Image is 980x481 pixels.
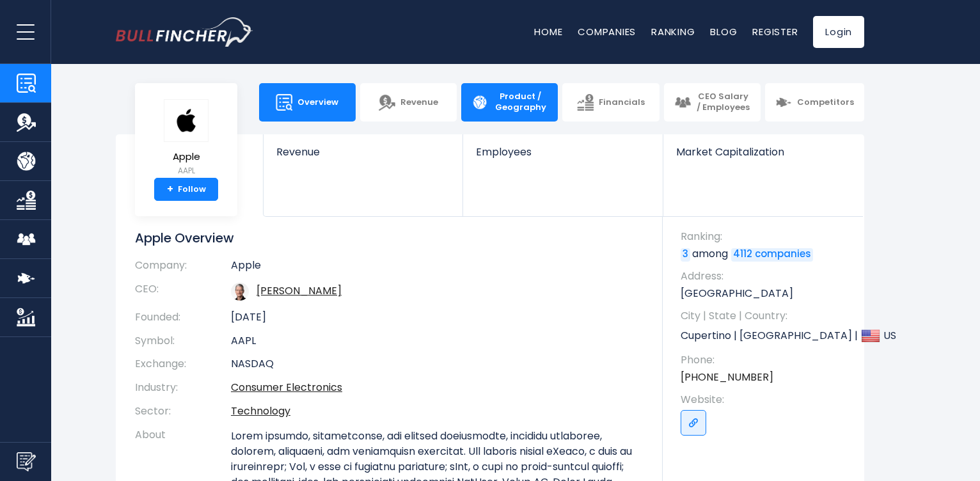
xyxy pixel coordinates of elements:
[231,283,249,301] img: tim-cook.jpg
[135,306,231,329] th: Founded:
[599,97,645,108] span: Financials
[578,25,636,38] a: Companies
[765,83,864,122] a: Competitors
[710,25,737,38] a: Blog
[681,370,773,384] a: [PHONE_NUMBER]
[651,25,695,38] a: Ranking
[476,146,649,158] span: Employees
[681,269,851,283] span: Address:
[135,259,231,278] th: Company:
[116,17,253,47] a: Go to homepage
[681,248,690,261] a: 3
[167,184,173,195] strong: +
[534,25,562,38] a: Home
[731,248,813,261] a: 4112 companies
[663,134,863,180] a: Market Capitalization
[681,230,851,244] span: Ranking:
[231,259,644,278] td: Apple
[231,404,290,418] a: Technology
[135,400,231,423] th: Sector:
[264,134,462,180] a: Revenue
[276,146,450,158] span: Revenue
[135,376,231,400] th: Industry:
[463,134,662,180] a: Employees
[231,352,644,376] td: NASDAQ
[135,352,231,376] th: Exchange:
[116,17,253,47] img: bullfincher logo
[163,99,209,178] a: Apple AAPL
[493,91,548,113] span: Product / Geography
[231,380,342,395] a: Consumer Electronics
[360,83,457,122] a: Revenue
[135,278,231,306] th: CEO:
[231,306,644,329] td: [DATE]
[164,165,209,177] small: AAPL
[461,83,558,122] a: Product / Geography
[664,83,761,122] a: CEO Salary / Employees
[231,329,644,353] td: AAPL
[164,152,209,162] span: Apple
[813,16,864,48] a: Login
[259,83,356,122] a: Overview
[752,25,798,38] a: Register
[400,97,438,108] span: Revenue
[696,91,750,113] span: CEO Salary / Employees
[681,393,851,407] span: Website:
[681,309,851,323] span: City | State | Country:
[297,97,338,108] span: Overview
[681,287,851,301] p: [GEOGRAPHIC_DATA]
[681,247,851,261] p: among
[154,178,218,201] a: +Follow
[681,410,706,436] a: Go to link
[135,230,644,246] h1: Apple Overview
[797,97,854,108] span: Competitors
[676,146,850,158] span: Market Capitalization
[135,329,231,353] th: Symbol:
[681,353,851,367] span: Phone:
[257,283,342,298] a: ceo
[681,326,851,345] p: Cupertino | [GEOGRAPHIC_DATA] | US
[562,83,659,122] a: Financials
